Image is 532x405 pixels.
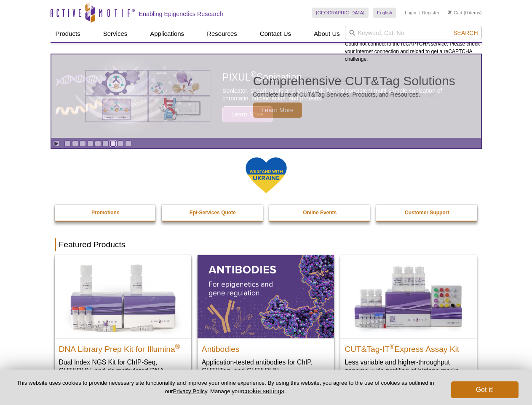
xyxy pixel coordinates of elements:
[173,388,207,394] a: Privacy Policy
[448,10,462,16] a: Cart
[345,358,473,375] p: Less variable and higher-throughput genome-wide profiling of histone marks​.
[345,341,473,354] h2: CUT&Tag-IT Express Assay Kit
[162,205,264,221] a: Epi-Services Quote
[453,30,478,36] span: Search
[451,29,480,37] button: Search
[340,255,477,383] a: CUT&Tag-IT® Express Assay Kit CUT&Tag-IT®Express Assay Kit Less variable and higher-throughput ge...
[345,26,482,40] input: Keyword, Cat. No.
[448,10,452,14] img: Your Cart
[190,210,236,216] strong: Epi-Services Quote
[202,358,330,375] p: Application-tested antibodies for ChIP, CUT&Tag, and CUT&RUN.
[51,54,481,138] a: Various genetic charts and diagrams. Comprehensive CUT&Tag Solutions Complete Line of CUT&Tag Ser...
[102,140,109,147] a: Go to slide 6
[340,255,477,338] img: CUT&Tag-IT® Express Assay Kit
[139,10,223,18] h2: Enabling Epigenetics Research
[253,75,455,87] h2: Comprehensive CUT&Tag Solutions
[55,255,191,338] img: DNA Library Prep Kit for Illumina
[55,238,478,251] h2: Featured Products
[202,341,330,354] h2: Antibodies
[87,140,94,147] a: Go to slide 4
[303,210,337,216] strong: Online Events
[59,341,187,354] h2: DNA Library Prep Kit for Illumina
[253,91,455,98] p: Complete Line of CUT&Tag Services, Products, and Resources.
[198,255,334,338] img: All Antibodies
[245,157,287,194] img: We Stand With Ukraine
[110,140,116,147] a: Go to slide 7
[422,10,439,16] a: Register
[253,103,302,118] span: Learn More
[373,8,396,18] a: English
[448,8,482,18] li: (0 items)
[419,8,420,18] li: |
[13,379,437,395] p: This website uses cookies to provide necessary site functionality and improve your online experie...
[198,255,334,383] a: All Antibodies Antibodies Application-tested antibodies for ChIP, CUT&Tag, and CUT&RUN.
[51,26,86,42] a: Products
[59,358,187,383] p: Dual Index NGS Kit for ChIP-Seq, CUT&RUN, and ds methylated DNA assays.
[255,26,296,42] a: Contact Us
[85,70,211,123] img: Various genetic charts and diagrams.
[312,8,369,18] a: [GEOGRAPHIC_DATA]
[145,26,189,42] a: Applications
[175,343,180,350] sup: ®
[345,26,482,63] div: Could not connect to the reCAPTCHA service. Please check your internet connection and reload to g...
[125,140,131,147] a: Go to slide 9
[269,205,371,221] a: Online Events
[376,205,478,221] a: Customer Support
[95,140,101,147] a: Go to slide 5
[55,205,157,221] a: Promotions
[243,387,284,394] button: cookie settings
[64,140,71,147] a: Go to slide 1
[98,26,133,42] a: Services
[309,26,345,42] a: About Us
[405,210,449,216] strong: Customer Support
[80,140,86,147] a: Go to slide 3
[72,140,78,147] a: Go to slide 2
[55,255,191,391] a: DNA Library Prep Kit for Illumina DNA Library Prep Kit for Illumina® Dual Index NGS Kit for ChIP-...
[405,10,416,16] a: Login
[51,54,481,138] article: Comprehensive CUT&Tag Solutions
[451,381,519,398] button: Got it!
[53,140,59,147] a: Toggle autoplay
[390,343,395,350] sup: ®
[91,210,120,216] strong: Promotions
[202,26,242,42] a: Resources
[118,140,124,147] a: Go to slide 8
